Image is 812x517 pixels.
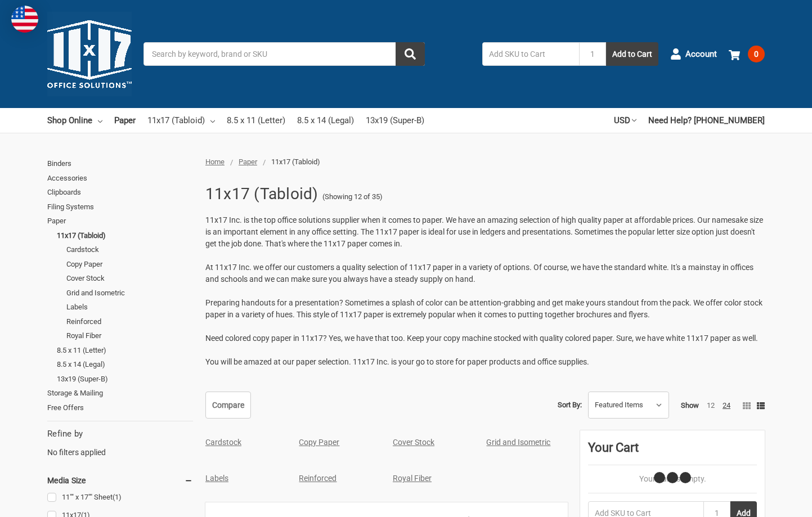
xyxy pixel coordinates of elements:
[47,108,102,133] a: Shop Online
[113,493,122,501] span: (1)
[723,401,730,410] a: 24
[205,474,228,483] a: Labels
[588,438,757,465] div: Your Cart
[393,474,432,483] a: Royal Fiber
[47,428,193,458] div: No filters applied
[205,298,762,319] span: Preparing handouts for a presentation? Sometimes a splash of color can be attention-grabbing and ...
[239,158,257,166] a: Paper
[57,357,193,372] a: 8.5 x 14 (Legal)
[299,474,337,483] a: Reinforced
[66,242,193,257] a: Cardstock
[47,12,132,96] img: 11x17.com
[322,191,383,203] span: (Showing 12 of 35)
[729,39,765,69] a: 0
[685,48,717,61] span: Account
[707,401,715,410] a: 12
[205,263,753,284] span: At 11x17 Inc. we offer our customers a quality selection of 11x17 paper in a variety of options. ...
[47,171,193,186] a: Accessories
[66,257,193,272] a: Copy Paper
[47,474,193,487] h5: Media Size
[227,108,285,133] a: 8.5 x 11 (Letter)
[66,329,193,343] a: Royal Fiber
[205,392,251,419] a: Compare
[299,438,339,447] a: Copy Paper
[47,490,193,505] a: 11"" x 17"" Sheet
[486,438,550,447] a: Grid and Isometric
[114,108,136,133] a: Paper
[147,108,215,133] a: 11x17 (Tabloid)
[606,42,658,66] button: Add to Cart
[57,372,193,386] a: 13x19 (Super-B)
[47,200,193,214] a: Filing Systems
[47,185,193,200] a: Clipboards
[670,39,717,69] a: Account
[205,179,318,209] h1: 11x17 (Tabloid)
[648,108,765,133] a: Need Help? [PHONE_NUMBER]
[393,438,434,447] a: Cover Stock
[205,357,589,366] span: You will be amazed at our paper selection. 11x17 Inc. is your go to store for paper products and ...
[47,428,193,440] h5: Refine by
[366,108,424,133] a: 13x19 (Super-B)
[205,215,763,248] span: 11x17 Inc. is the top office solutions supplier when it comes to paper. We have an amazing select...
[11,6,38,33] img: duty and tax information for United States
[47,156,193,171] a: Binders
[205,158,225,166] a: Home
[271,158,320,166] span: 11x17 (Tabloid)
[588,473,757,485] p: Your Cart Is Empty.
[47,401,193,415] a: Free Offers
[748,46,765,62] span: 0
[66,300,193,314] a: Labels
[66,314,193,329] a: Reinforced
[47,214,193,228] a: Paper
[57,228,193,243] a: 11x17 (Tabloid)
[205,334,758,343] span: Need colored copy paper in 11x17? Yes, we have that too. Keep your copy machine stocked with qual...
[66,286,193,300] a: Grid and Isometric
[47,386,193,401] a: Storage & Mailing
[57,343,193,358] a: 8.5 x 11 (Letter)
[558,397,582,413] label: Sort By:
[143,42,425,66] input: Search by keyword, brand or SKU
[297,108,354,133] a: 8.5 x 14 (Legal)
[482,42,579,66] input: Add SKU to Cart
[205,438,241,447] a: Cardstock
[66,271,193,286] a: Cover Stock
[614,108,636,133] a: USD
[681,401,699,410] span: Show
